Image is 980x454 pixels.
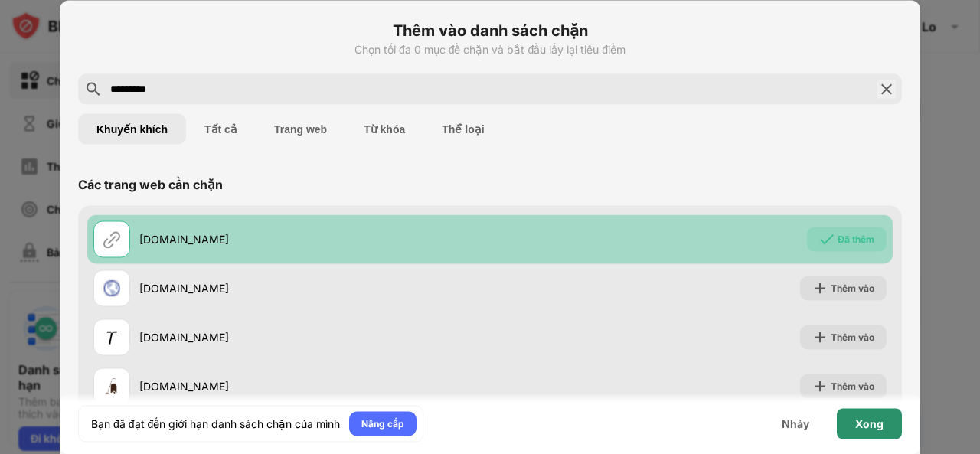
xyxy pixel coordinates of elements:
[423,113,502,144] button: Thể loại
[831,331,874,342] font: Thêm vào
[103,377,121,395] img: favicons
[256,113,345,144] button: Trang web
[364,122,405,135] font: Từ khóa
[838,233,874,244] font: Đã thêm
[831,380,874,391] font: Thêm vào
[877,80,896,98] img: tìm kiếm-đóng
[204,122,237,135] font: Tất cả
[84,80,103,98] img: search.svg
[139,380,229,393] font: [DOMAIN_NAME]
[139,331,229,344] font: [DOMAIN_NAME]
[274,122,327,135] font: Trang web
[139,233,229,246] font: [DOMAIN_NAME]
[103,230,121,248] img: url.svg
[393,21,588,39] font: Thêm vào danh sách chặn
[361,417,404,429] font: Nâng cấp
[354,42,626,55] font: Chọn tối đa 0 mục để chặn và bắt đầu lấy lại tiêu điểm
[186,113,256,144] button: Tất cả
[442,122,484,135] font: Thể loại
[139,282,229,295] font: [DOMAIN_NAME]
[345,113,423,144] button: Từ khóa
[91,416,340,430] font: Bạn đã đạt đến giới hạn danh sách chặn của mình
[96,122,168,135] font: Khuyến khích
[103,328,121,346] img: favicons
[855,416,884,430] font: Xong
[103,279,121,297] img: favicons
[782,416,809,430] font: Nhảy
[831,282,874,293] font: Thêm vào
[78,113,186,144] button: Khuyến khích
[78,176,223,191] font: Các trang web cần chặn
